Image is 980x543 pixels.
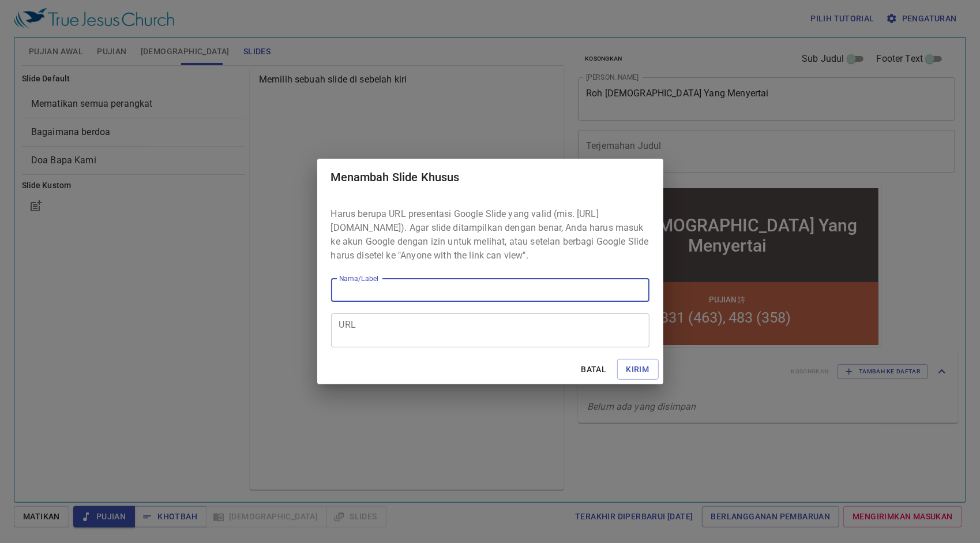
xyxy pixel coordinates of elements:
div: Roh [DEMOGRAPHIC_DATA] Yang Menyertai [6,30,302,70]
p: Pujian 詩 [136,110,172,120]
span: Kirim [626,362,649,377]
li: 331 (463) [87,123,152,141]
button: Kirim [617,359,659,380]
span: Batal [580,362,608,377]
p: Harus berupa URL presentasi Google Slide yang valid (mis. [URL][DOMAIN_NAME]). Agar slide ditampi... [331,207,649,263]
button: Batal [576,359,613,380]
li: 483 (358) [156,123,218,141]
h2: Menambah Slide Khusus [331,168,649,186]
